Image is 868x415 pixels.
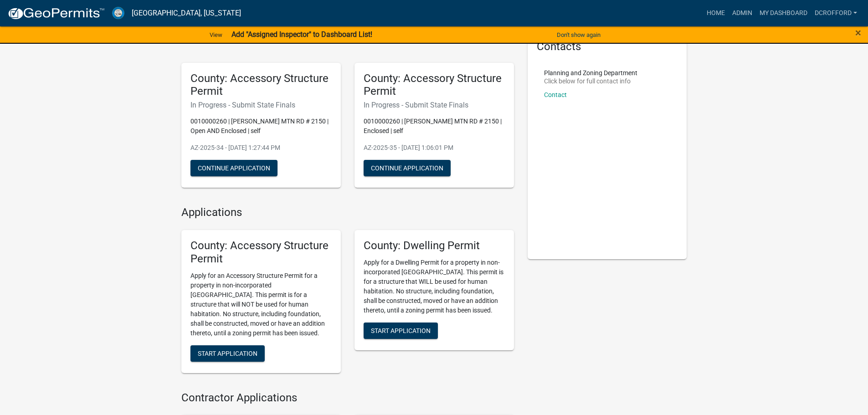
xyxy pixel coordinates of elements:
p: Apply for an Accessory Structure Permit for a property in non-incorporated [GEOGRAPHIC_DATA]. Thi... [190,271,332,338]
a: Admin [729,5,756,22]
p: Apply for a Dwelling Permit for a property in non-incorporated [GEOGRAPHIC_DATA]. This permit is ... [364,258,505,315]
h6: In Progress - Submit State Finals [190,101,332,109]
h5: Contacts [537,40,678,53]
img: Custer County, Colorado [112,7,124,19]
button: Continue Application [190,160,277,176]
a: dcrofford [811,5,861,22]
span: Start Application [198,349,257,357]
h5: County: Accessory Structure Permit [190,72,332,98]
a: Home [703,5,729,22]
p: 0010000260 | [PERSON_NAME] MTN RD # 2150 | Open AND Enclosed | self [190,117,332,136]
a: View [206,27,226,42]
h4: Applications [181,206,514,219]
h5: County: Dwelling Permit [364,239,505,252]
p: AZ-2025-34 - [DATE] 1:27:44 PM [190,143,332,153]
h4: Contractor Applications [181,391,514,405]
h6: In Progress - Submit State Finals [364,101,505,109]
a: My Dashboard [756,5,811,22]
a: Contact [544,91,567,98]
p: 0010000260 | [PERSON_NAME] MTN RD # 2150 | Enclosed | self [364,117,505,136]
button: Start Application [364,323,438,339]
p: AZ-2025-35 - [DATE] 1:06:01 PM [364,143,505,153]
strong: Add "Assigned Inspector" to Dashboard List! [231,30,372,39]
a: [GEOGRAPHIC_DATA], [US_STATE] [132,5,241,21]
button: Start Application [190,345,265,362]
button: Close [855,27,861,38]
button: Don't show again [553,27,604,42]
button: Continue Application [364,160,451,176]
span: × [855,26,861,39]
p: Planning and Zoning Department [544,70,637,76]
wm-workflow-list-section: Applications [181,206,514,380]
h5: County: Accessory Structure Permit [190,239,332,266]
span: Start Application [371,327,431,334]
p: Click below for full contact info [544,78,637,84]
h5: County: Accessory Structure Permit [364,72,505,98]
